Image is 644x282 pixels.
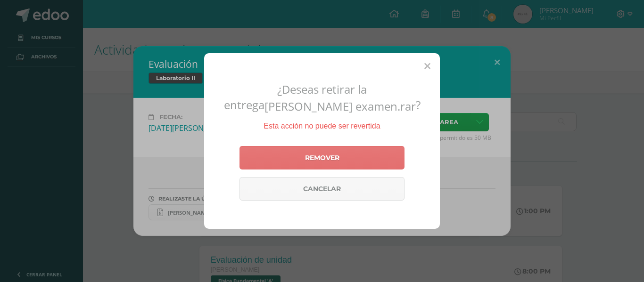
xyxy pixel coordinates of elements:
[264,122,380,130] span: Esta acción no puede ser revertida
[239,146,405,169] a: Remover
[239,177,405,201] a: Cancelar
[215,81,429,114] h2: ¿Deseas retirar la entrega ?
[424,60,430,72] span: Close (Esc)
[264,98,416,114] span: [PERSON_NAME] examen.rar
